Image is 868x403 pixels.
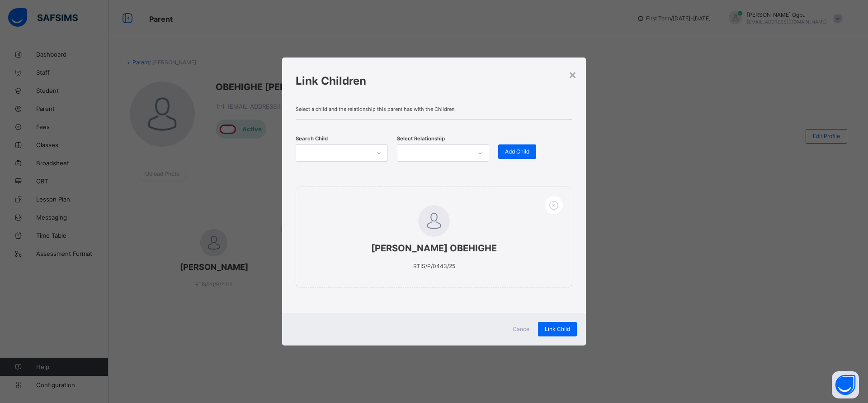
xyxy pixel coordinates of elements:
span: Select Relationship [397,135,445,142]
span: Link Child [545,326,570,332]
span: Cancel [513,326,531,332]
span: [PERSON_NAME] OBEHIGHE [314,243,554,254]
span: Select a child and the relationship this parent has with the Children. [296,106,572,112]
span: Search Child [296,135,328,142]
button: Open asap [832,371,859,398]
span: Add Child [505,148,529,155]
h1: Link Children [296,74,572,87]
div: × [568,67,577,82]
span: RTIS/P/0443/25 [413,263,455,269]
img: default.svg [418,205,450,237]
